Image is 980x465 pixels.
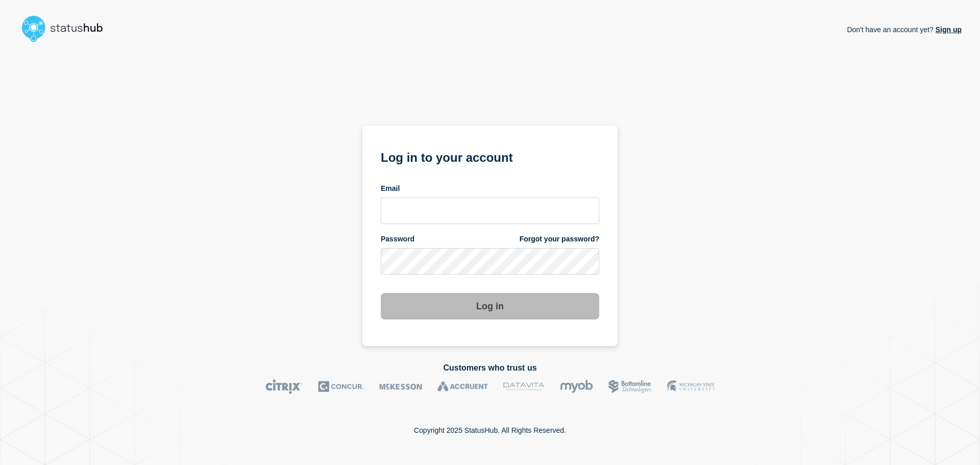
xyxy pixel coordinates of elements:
[381,248,599,275] input: password input
[667,379,715,394] img: MSU logo
[381,293,599,320] button: Log in
[520,234,599,244] a: Forgot your password?
[381,234,414,244] span: Password
[381,184,400,193] span: Email
[437,379,488,394] img: Accruent logo
[379,379,422,394] img: McKesson logo
[18,363,962,373] h2: Customers who trust us
[503,379,545,394] img: DataVita logo
[847,17,962,42] p: Don't have an account yet?
[318,379,364,394] img: Concur logo
[608,379,652,394] img: Bottomline logo
[381,147,599,166] h1: Log in to your account
[560,379,593,394] img: myob logo
[265,379,303,394] img: Citrix logo
[414,426,566,434] p: Copyright 2025 StatusHub. All Rights Reserved.
[18,12,115,45] img: StatusHub logo
[934,26,962,34] a: Sign up
[381,198,599,224] input: email input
